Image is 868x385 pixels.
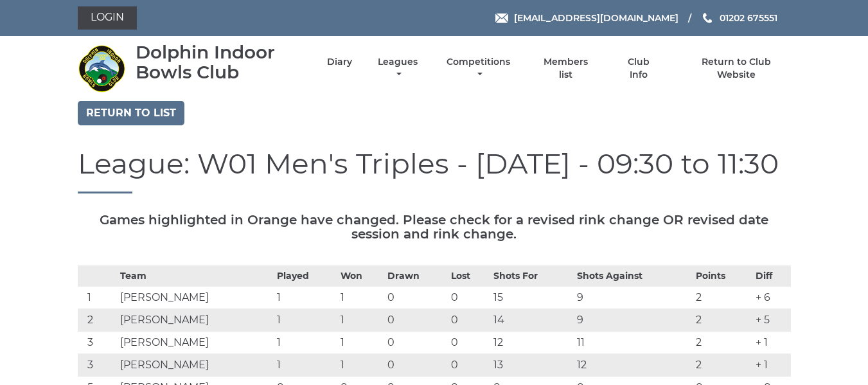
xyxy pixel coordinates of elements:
[448,332,490,354] td: 0
[752,266,791,287] th: Diff
[78,148,791,193] h1: League: W01 Men's Triples - [DATE] - 09:30 to 11:30
[384,266,448,287] th: Drawn
[490,309,574,332] td: 14
[136,42,305,82] div: Dolphin Indoor Bowls Club
[327,56,352,68] a: Diary
[78,6,137,30] a: Login
[514,12,678,24] span: [EMAIL_ADDRESS][DOMAIN_NAME]
[375,56,421,81] a: Leagues
[574,332,693,354] td: 11
[117,309,274,332] td: [PERSON_NAME]
[618,56,660,81] a: Club Info
[384,354,448,377] td: 0
[752,354,791,377] td: + 1
[448,354,490,377] td: 0
[274,354,337,377] td: 1
[274,266,337,287] th: Played
[274,287,337,309] td: 1
[78,287,117,309] td: 1
[384,287,448,309] td: 0
[495,13,508,23] img: Email
[117,266,274,287] th: Team
[752,287,791,309] td: + 6
[78,354,117,377] td: 3
[117,354,274,377] td: [PERSON_NAME]
[444,56,514,81] a: Competitions
[117,287,274,309] td: [PERSON_NAME]
[274,309,337,332] td: 1
[78,44,126,93] img: Dolphin Indoor Bowls Club
[448,309,490,332] td: 0
[703,13,712,23] img: Phone us
[693,309,752,332] td: 2
[78,332,117,354] td: 3
[490,332,574,354] td: 12
[384,309,448,332] td: 0
[337,354,384,377] td: 1
[337,287,384,309] td: 1
[384,332,448,354] td: 0
[490,354,574,377] td: 13
[693,332,752,354] td: 2
[490,266,574,287] th: Shots For
[574,309,693,332] td: 9
[693,287,752,309] td: 2
[574,287,693,309] td: 9
[693,354,752,377] td: 2
[448,287,490,309] td: 0
[574,354,693,377] td: 12
[337,332,384,354] td: 1
[752,332,791,354] td: + 1
[536,56,595,81] a: Members list
[752,309,791,332] td: + 5
[448,266,490,287] th: Lost
[495,11,678,25] a: Email [EMAIL_ADDRESS][DOMAIN_NAME]
[117,332,274,354] td: [PERSON_NAME]
[337,309,384,332] td: 1
[490,287,574,309] td: 15
[693,266,752,287] th: Points
[78,101,184,125] a: Return to list
[682,56,790,81] a: Return to Club Website
[574,266,693,287] th: Shots Against
[337,266,384,287] th: Won
[274,332,337,354] td: 1
[701,11,777,25] a: Phone us 01202 675551
[78,309,117,332] td: 2
[78,213,791,241] h5: Games highlighted in Orange have changed. Please check for a revised rink change OR revised date ...
[720,12,777,24] span: 01202 675551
